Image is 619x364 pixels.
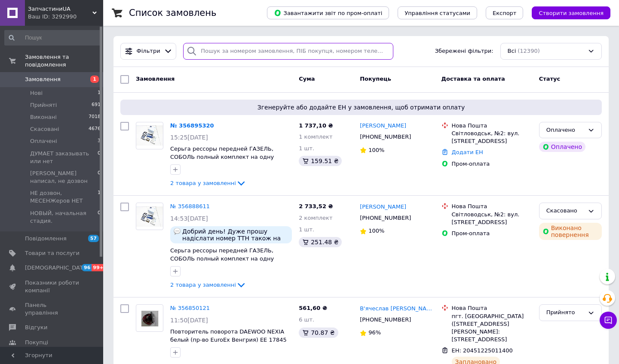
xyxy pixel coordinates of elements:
[89,125,101,133] span: 4676
[98,89,101,97] span: 1
[92,101,101,109] span: 691
[299,215,332,221] span: 2 комплект
[508,47,516,55] span: Всі
[493,10,517,16] span: Експорт
[170,282,246,288] a: 2 товара у замовленні
[539,223,602,240] div: Виконано повернення
[368,329,381,336] span: 96%
[25,235,67,243] span: Повідомлення
[452,122,532,130] div: Нова Пошта
[170,146,281,168] a: Серьга рессоры передней ГАЗЕЛЬ, СОБОЛЬ полный комплект на одну рессору (пр-во ГАЗ Завод) М 0537333
[452,130,532,145] div: Світловодськ, №2: вул. [STREET_ADDRESS]
[170,247,281,270] span: Серьга рессоры передней ГАЗЕЛЬ, СОБОЛЬ полный комплект на одну рессору (пр-во ГАЗ Завод) М 0537333
[299,328,338,338] div: 70.87 ₴
[129,8,216,18] h1: Список замовлень
[452,211,532,226] div: Світловодськ, №2: вул. [STREET_ADDRESS]
[368,227,384,234] span: 100%
[299,122,333,129] span: 1 737,10 ₴
[136,125,163,146] img: Фото товару
[170,134,208,141] span: 15:25[DATE]
[539,10,604,16] span: Створити замовлення
[299,316,314,323] span: 6 шт.
[299,145,314,152] span: 1 шт.
[299,237,342,247] div: 251.48 ₴
[25,76,61,83] span: Замовлення
[170,328,287,343] a: Повторитель поворота DAEWOO NEXIA белый (пр-во EuroEx Венгрия) ЕЕ 17845
[170,305,210,311] a: № 356850121
[452,304,532,312] div: Нова Пошта
[28,13,103,21] div: Ваш ID: 3292990
[299,305,327,311] span: 561,60 ₴
[124,103,598,112] span: Згенеруйте або додайте ЕН у замовлення, щоб отримати оплату
[136,304,163,332] a: Фото товару
[30,170,98,185] span: [PERSON_NAME] написал, не дозвон
[358,212,413,224] div: [PHONE_NUMBER]
[358,131,413,143] div: [PHONE_NUMBER]
[136,76,175,82] span: Замовлення
[452,347,513,354] span: ЕН: 20451225011400
[299,76,315,82] span: Cума
[136,308,163,329] img: Фото товару
[299,133,332,140] span: 1 комплект
[546,126,584,135] div: Оплачено
[523,9,610,16] a: Створити замовлення
[441,76,505,82] span: Доставка та оплата
[25,249,80,257] span: Товари та послуги
[136,122,163,149] a: Фото товару
[98,189,101,205] span: 1
[486,6,524,19] button: Експорт
[532,6,610,19] button: Створити замовлення
[358,314,413,325] div: [PHONE_NUMBER]
[398,6,477,19] button: Управління статусами
[170,215,208,222] span: 14:53[DATE]
[182,228,288,242] span: Добрий день! Дуже прошу надіслати номер ТТН також на номер [PHONE_NUMBER].
[98,150,101,165] span: 0
[82,264,92,271] span: 96
[452,230,532,237] div: Пром-оплата
[30,137,57,145] span: Оплачені
[452,149,483,155] a: Додати ЕН
[30,209,98,225] span: НОВЫЙ, начальная стадия.
[25,324,47,331] span: Відгуки
[600,312,617,329] button: Чат з покупцем
[368,147,384,153] span: 100%
[360,76,391,82] span: Покупець
[25,301,80,317] span: Панель управління
[98,170,101,185] span: 0
[274,9,382,17] span: Завантажити звіт по пром-оплаті
[539,76,561,82] span: Статус
[90,76,99,83] span: 1
[435,47,493,55] span: Збережені фільтри:
[30,125,59,133] span: Скасовані
[299,156,342,166] div: 159.51 ₴
[30,101,57,109] span: Прийняті
[25,339,48,346] span: Покупці
[360,305,434,313] a: В'ячеслав [PERSON_NAME]
[170,122,214,129] a: № 356895320
[170,180,236,186] span: 2 товара у замовленні
[170,180,246,186] a: 2 товара у замовленні
[136,203,163,230] a: Фото товару
[267,6,389,19] button: Завантажити звіт по пром-оплаті
[360,203,406,211] a: [PERSON_NAME]
[98,209,101,225] span: 0
[30,150,98,165] span: ДУМАЕТ заказывать или нет
[360,122,406,130] a: [PERSON_NAME]
[404,10,470,16] span: Управління статусами
[89,113,101,121] span: 7018
[137,47,160,55] span: Фільтри
[452,203,532,210] div: Нова Пошта
[170,203,210,209] a: № 356888611
[170,317,208,324] span: 11:50[DATE]
[546,206,584,215] div: Скасовано
[518,48,540,54] span: (12390)
[174,228,181,235] img: :speech_balloon:
[25,53,103,69] span: Замовлення та повідомлення
[539,142,585,152] div: Оплачено
[170,282,236,288] span: 2 товара у замовленні
[98,137,101,145] span: 3
[136,206,163,227] img: Фото товару
[28,5,92,13] span: ЗапчастиниUA
[92,264,106,271] span: 99+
